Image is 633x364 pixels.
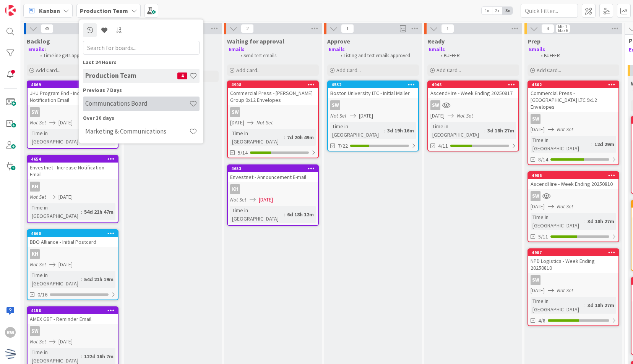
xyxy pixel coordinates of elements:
[28,307,118,314] div: 4158
[521,4,578,18] input: Quick Filter...
[228,81,318,105] div: 4908Commercial Press - [PERSON_NAME] Group 9x12 Envelopes
[30,129,81,146] div: Time in [GEOGRAPHIC_DATA]
[528,81,618,112] div: 4862Commercial Press - [GEOGRAPHIC_DATA] LTC 9x12 Envelopes
[27,229,118,300] a: 4660BDO Alliance - Initial PostcardKHNot Set[DATE]Time in [GEOGRAPHIC_DATA]:54d 21h 19m0/16
[238,149,248,157] span: 5/14
[82,352,115,361] div: 122d 16h 7m
[528,88,618,112] div: Commercial Press - [GEOGRAPHIC_DATA] LTC 9x12 Envelopes
[528,172,618,189] div: 4906AscendHire - Week Ending 20250810
[30,107,40,117] div: SW
[5,327,16,338] div: RW
[27,155,118,223] a: 4654Envestnet - Increase Notification EmailKHNot Set[DATE]Time in [GEOGRAPHIC_DATA]:54d 21h 47m
[528,172,618,179] div: 4906
[336,67,361,74] span: Add Card...
[528,275,618,285] div: SW
[327,37,350,45] span: Approve
[429,46,445,53] strong: Emails
[482,7,492,14] span: 1x
[28,249,118,259] div: KH
[5,5,16,16] img: Visit kanbanzone.com
[531,297,584,314] div: Time in [GEOGRAPHIC_DATA]
[228,165,318,182] div: 4653Envestnet - Announcement E-mail
[484,126,485,135] span: :
[39,6,60,15] span: Kanban
[527,81,619,165] a: 4862Commercial Press - [GEOGRAPHIC_DATA] LTC 9x12 EnvelopesSW[DATE]Not SetTime in [GEOGRAPHIC_DAT...
[30,203,81,220] div: Time in [GEOGRAPHIC_DATA]
[241,24,254,33] span: 2
[27,81,118,149] a: 4869JHU Program End - Increase Notification EmailSWNot Set[DATE]Time in [GEOGRAPHIC_DATA]:17d 17h...
[28,81,118,105] div: 4869JHU Program End - Increase Notification Email
[437,53,518,59] li: BUFFER
[236,67,261,74] span: Add Card...
[328,81,418,98] div: 4532Boston University LTC - Initial Mailer
[558,29,568,32] div: Max 6
[532,82,618,87] div: 4862
[28,230,118,237] div: 4660
[329,46,345,53] strong: Emails
[427,81,519,151] a: 4948AscendHire - Week Ending 20250817SW[DATE]Not SetTime in [GEOGRAPHIC_DATA]:3d 18h 27m4/11
[327,81,419,151] a: 4532Boston University LTC - Initial MailerSWNot Set[DATE]Time in [GEOGRAPHIC_DATA]:3d 19h 16m7/22
[330,112,347,119] i: Not Set
[28,88,118,105] div: JHU Program End - Increase Notification Email
[28,182,118,192] div: KH
[284,210,285,219] span: :
[328,100,418,110] div: SW
[331,82,418,87] div: 4532
[428,81,518,98] div: 4948AscendHire - Week Ending 20250817
[328,88,418,98] div: Boston University LTC - Initial Mailer
[230,119,244,127] span: [DATE]
[432,82,518,87] div: 4948
[557,203,573,210] i: Not Set
[531,114,540,124] div: SW
[230,196,247,203] i: Not Set
[28,46,44,53] strong: Emails
[427,37,445,45] span: Ready
[85,72,177,79] h4: Production Team
[28,237,118,247] div: BDO Alliance - Initial Postcard
[58,193,73,201] span: [DATE]
[31,156,118,162] div: 4654
[236,53,318,59] li: Send test emails
[30,119,46,126] i: Not Set
[437,67,461,74] span: Add Card...
[557,126,573,133] i: Not Set
[31,231,118,236] div: 4660
[230,107,240,117] div: SW
[80,7,128,14] b: Production Team
[259,196,273,204] span: [DATE]
[528,81,618,88] div: 4862
[28,314,118,324] div: AMEX GBT - Reminder Email
[81,275,82,283] span: :
[538,233,548,241] span: 5/11
[44,46,46,53] strong: :
[485,126,516,135] div: 3d 18h 27m
[285,133,316,142] div: 7d 20h 49m
[430,100,440,110] div: SW
[336,53,418,59] li: Listing and test emails approved
[230,184,240,194] div: KH
[81,208,82,216] span: :
[27,37,50,45] span: Backlog
[428,88,518,98] div: AscendHire - Week Ending 20250817
[227,164,319,226] a: 4653Envestnet - Announcement E-mailKHNot Set[DATE]Time in [GEOGRAPHIC_DATA]:6d 18h 12m
[528,249,618,273] div: 4907NPD Logistics - Week Ending 20250810
[28,326,118,336] div: SW
[41,24,54,33] span: 49
[30,271,81,288] div: Time in [GEOGRAPHIC_DATA]
[231,166,318,171] div: 4653
[527,171,619,242] a: 4906AscendHire - Week Ending 20250810SW[DATE]Not SetTime in [GEOGRAPHIC_DATA]:3d 18h 27m5/11
[28,81,118,88] div: 4869
[430,112,445,120] span: [DATE]
[28,156,118,163] div: 4654
[228,81,318,88] div: 4908
[330,122,384,139] div: Time in [GEOGRAPHIC_DATA]
[82,208,115,216] div: 54d 21h 47m
[492,7,502,14] span: 2x
[28,307,118,324] div: 4158AMEX GBT - Reminder Email
[528,249,618,256] div: 4907
[531,275,540,285] div: SW
[230,206,284,223] div: Time in [GEOGRAPHIC_DATA]
[83,41,200,55] input: Search for boards...
[538,156,548,164] span: 8/14
[532,173,618,178] div: 4906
